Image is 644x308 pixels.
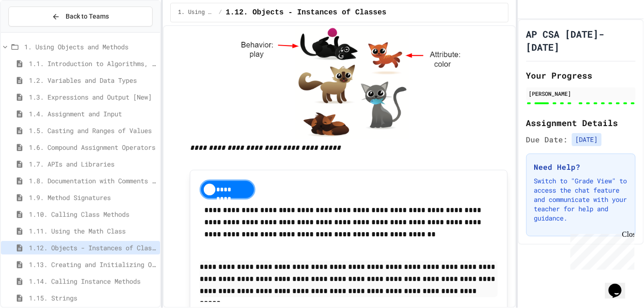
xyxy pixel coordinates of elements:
span: 1.14. Calling Instance Methods [29,276,156,286]
span: 1.3. Expressions and Output [New] [29,92,156,102]
span: 1.4. Assignment and Input [29,109,156,119]
button: Back to Teams [8,7,153,27]
span: 1.10. Calling Class Methods [29,209,156,219]
span: 1.12. Objects - Instances of Classes [226,7,387,18]
span: Due Date: [526,134,568,145]
h1: AP CSA [DATE]-[DATE] [526,27,636,54]
iframe: chat widget [567,230,635,270]
iframe: chat widget [605,271,635,299]
h3: Need Help? [534,161,628,173]
div: [PERSON_NAME] [529,89,633,98]
span: 1.1. Introduction to Algorithms, Programming, and Compilers [29,59,156,68]
span: 1. Using Objects and Methods [178,9,215,16]
span: 1.12. Objects - Instances of Classes [29,243,156,253]
h2: Your Progress [526,69,636,82]
h2: Assignment Details [526,116,636,129]
span: / [219,9,222,16]
span: [DATE] [572,133,602,146]
span: 1.6. Compound Assignment Operators [29,142,156,152]
span: 1.11. Using the Math Class [29,226,156,236]
span: Back to Teams [66,12,109,21]
span: 1. Using Objects and Methods [24,42,156,52]
div: Chat with us now!Close [4,4,64,59]
span: 1.15. Strings [29,293,156,303]
span: 1.8. Documentation with Comments and Preconditions [29,176,156,186]
span: 1.13. Creating and Initializing Objects: Constructors [29,260,156,269]
span: 1.2. Variables and Data Types [29,75,156,85]
span: 1.9. Method Signatures [29,193,156,202]
span: 1.7. APIs and Libraries [29,159,156,169]
p: Switch to "Grade View" to access the chat feature and communicate with your teacher for help and ... [534,176,628,223]
span: 1.5. Casting and Ranges of Values [29,126,156,135]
